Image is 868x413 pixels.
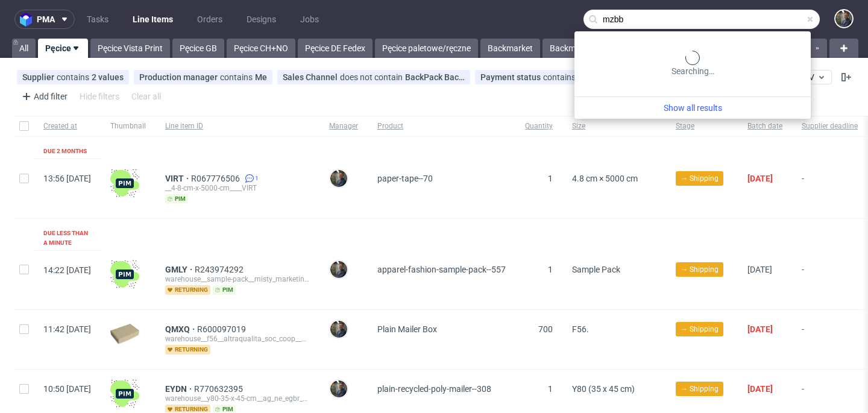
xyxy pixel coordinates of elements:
[43,121,91,131] span: Created at
[20,13,37,27] img: logo
[572,384,635,394] span: Y80 (35 x 45 cm)
[165,324,197,334] a: QMXQ
[747,324,773,334] span: [DATE]
[14,10,75,29] button: pma
[165,394,310,403] div: warehouse__y80-35-x-45-cm__ag_ne_egbr__EYDN
[377,324,437,334] span: Plain Mailer Box
[480,72,543,82] span: Payment status
[293,10,326,29] a: Jobs
[165,265,195,274] a: GMLY
[572,121,656,131] span: Size
[405,72,465,82] div: BackPack Back Market
[747,265,772,274] span: [DATE]
[172,39,224,58] a: Pęcice GB
[165,274,310,284] div: warehouse__sample-pack__misty_marketing_aleksandra_swiderska__GMLY
[330,261,347,278] img: Maciej Sobola
[377,121,506,131] span: Product
[165,174,191,183] a: VIRT
[377,265,506,274] span: apparel-fashion-sample-pack--557
[255,72,267,82] div: Me
[22,72,57,82] span: Supplier
[110,169,139,198] img: wHgJFi1I6lmhQAAAABJRU5ErkJggg==
[165,345,210,355] span: returning
[255,174,259,183] span: 1
[227,39,295,58] a: Pęcice CH+NO
[572,324,589,334] span: F56.
[802,121,858,131] span: Supplier deadline
[283,72,340,82] span: Sales Channel
[17,87,70,106] div: Add filter
[242,174,259,183] a: 1
[330,321,347,338] img: Maciej Sobola
[129,88,163,105] div: Clear all
[681,264,719,275] span: → Shipping
[90,39,170,58] a: Pęcice Vista Print
[110,324,139,344] img: plain-eco.9b3ba858dad33fd82c36.png
[681,383,719,394] span: → Shipping
[835,10,852,27] img: Maciej Sobola
[191,174,242,183] a: R067776506
[194,384,245,394] a: R770632395
[43,229,91,248] div: Due less than a minute
[572,265,620,274] span: Sample Pack
[377,174,433,183] span: paper-tape--70
[190,10,230,29] a: Orders
[110,379,139,408] img: wHgJFi1I6lmhQAAAABJRU5ErkJggg==
[375,39,478,58] a: Pęcice paletowe/ręczne
[12,39,36,58] a: All
[195,265,246,274] a: R243974292
[802,174,858,204] span: -
[747,121,782,131] span: Batch date
[572,174,638,183] span: 4.8 cm × 5000 cm
[340,72,405,82] span: does not contain
[43,174,91,183] span: 13:56 [DATE]
[110,121,146,131] span: Thumbnail
[298,39,373,58] a: Pęcice DE Fedex
[139,72,220,82] span: Production manager
[110,260,139,289] img: wHgJFi1I6lmhQAAAABJRU5ErkJggg==
[165,183,310,193] div: __4-8-cm-x-5000-cm____VIRT
[37,15,55,24] span: pma
[77,88,122,105] div: Hide filters
[239,10,283,29] a: Designs
[542,39,685,58] a: Backmarket [GEOGRAPHIC_DATA]
[213,285,236,295] span: pim
[802,265,858,295] span: -
[165,121,310,131] span: Line item ID
[43,324,91,334] span: 11:42 [DATE]
[747,174,773,183] span: [DATE]
[548,384,553,394] span: 1
[548,265,553,274] span: 1
[197,324,248,334] a: R600097019
[125,10,180,29] a: Line Items
[330,380,347,397] img: Maciej Sobola
[43,147,87,156] div: Due 2 months
[80,10,116,29] a: Tasks
[538,324,553,334] span: 700
[681,173,719,184] span: → Shipping
[165,384,194,394] a: EYDN
[676,121,728,131] span: Stage
[220,72,255,82] span: contains
[38,39,88,58] a: Pęcice
[543,72,578,82] span: contains
[681,324,719,335] span: → Shipping
[579,51,806,77] div: Searching…
[802,324,858,355] span: -
[377,384,491,394] span: plain-recycled-poly-mailer--308
[165,194,188,204] span: pim
[165,334,310,344] div: warehouse__f56__altraqualita_soc_coop__QMXQ
[330,170,347,187] img: Maciej Sobola
[43,384,91,394] span: 10:50 [DATE]
[747,384,773,394] span: [DATE]
[43,265,91,275] span: 14:22 [DATE]
[579,102,806,114] a: Show all results
[329,121,358,131] span: Manager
